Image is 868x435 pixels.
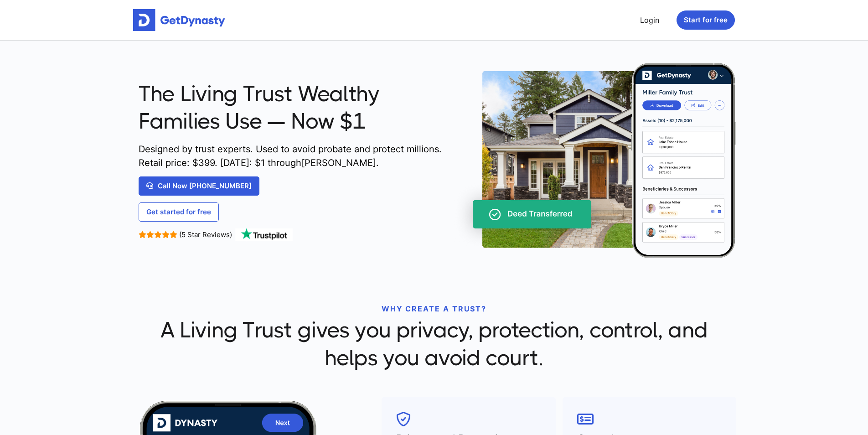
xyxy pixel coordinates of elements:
[636,11,663,29] a: Login
[139,80,446,135] span: The Living Trust Wealthy Families Use — Now $1
[139,176,259,196] a: Call Now [PHONE_NUMBER]
[139,142,446,170] span: Designed by trust experts. Used to avoid probate and protect millions. Retail price: $ 399 . [DAT...
[139,303,729,314] p: WHY CREATE A TRUST?
[139,202,219,222] a: Get started for free
[133,9,225,31] img: Get started for free with Dynasty Trust Company
[234,228,294,241] img: TrustPilot Logo
[677,10,735,30] button: Start for free
[453,63,736,258] img: trust-on-cellphone
[179,230,232,239] span: (5 Star Reviews)
[139,316,729,372] span: A Living Trust gives you privacy, protection, control, and helps you avoid court.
